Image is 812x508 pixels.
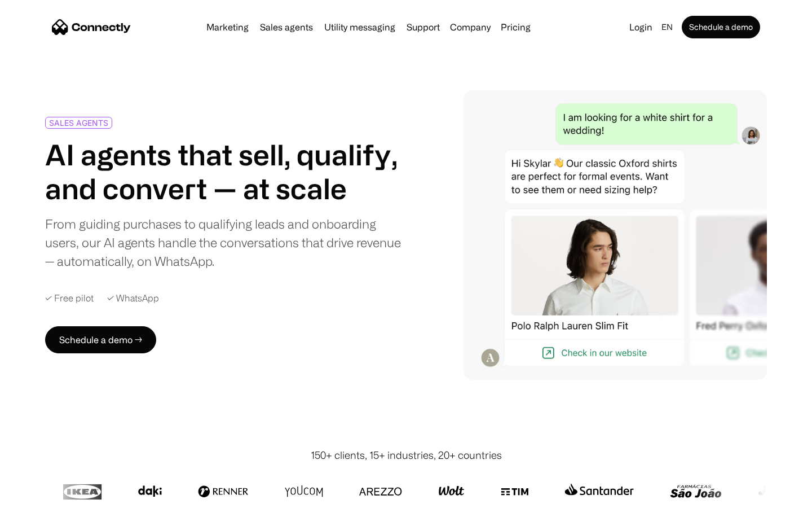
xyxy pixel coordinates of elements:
[625,19,657,35] a: Login
[402,23,444,32] a: Support
[107,293,159,304] div: ✓ WhatsApp
[49,119,108,127] div: SALES AGENTS
[496,23,535,32] a: Pricing
[202,23,253,32] a: Marketing
[320,23,400,32] a: Utility messaging
[45,326,156,353] a: Schedule a demo →
[45,293,94,304] div: ✓ Free pilot
[682,16,760,38] a: Schedule a demo
[661,19,673,35] div: en
[45,214,401,270] div: From guiding purchases to qualifying leads and onboarding users, our AI agents handle the convers...
[45,138,401,205] h1: AI agents that sell, qualify, and convert — at scale
[23,488,68,504] ul: Language list
[450,19,491,35] div: Company
[311,448,502,463] div: 150+ clients, 15+ industries, 20+ countries
[11,487,68,504] aside: Language selected: English
[255,23,317,32] a: Sales agents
